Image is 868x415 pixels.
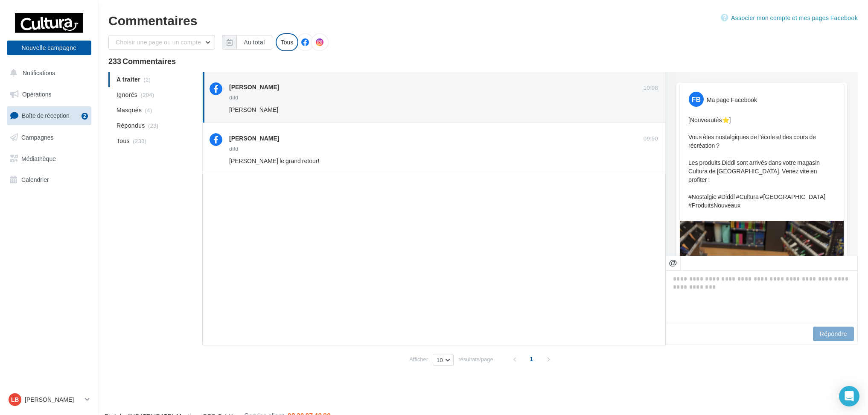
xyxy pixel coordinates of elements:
[22,91,51,98] span: Opérations
[229,95,239,100] div: dild
[666,256,680,270] button: @
[133,137,146,144] span: (233)
[117,91,137,99] span: Ignorés
[145,107,152,114] span: (4)
[721,13,858,23] a: Associer mon compte et mes pages Facebook
[222,35,272,50] button: Au total
[669,259,677,266] i: @
[437,357,443,363] span: 10
[229,83,279,91] div: [PERSON_NAME]
[117,106,142,114] span: Masqués
[108,14,858,26] div: Commentaires
[117,121,145,130] span: Répondus
[5,106,93,125] a: Boîte de réception2
[116,38,201,46] span: Choisir une page ou un compte
[707,96,757,104] div: Ma page Facebook
[276,33,299,51] div: Tous
[21,176,49,183] span: Calendrier
[688,116,835,210] p: [Nouveautés⭐] Vous êtes nostalgiques de l'école et des cours de récréation ? Les produits Diddl s...
[22,112,70,119] span: Boîte de réception
[82,113,88,120] div: 2
[5,171,93,189] a: Calendrier
[21,155,56,162] span: Médiathèque
[236,35,272,50] button: Au total
[5,150,93,168] a: Médiathèque
[5,64,90,82] button: Notifications
[148,122,158,129] span: (23)
[525,352,539,366] span: 1
[23,69,55,76] span: Notifications
[458,355,493,363] span: résultats/page
[433,354,454,366] button: 10
[644,84,658,92] span: 10:08
[229,146,239,152] div: dild
[5,85,93,103] a: Opérations
[25,395,82,404] p: [PERSON_NAME]
[7,392,91,408] a: LB [PERSON_NAME]
[108,35,215,50] button: Choisir une page ou un compte
[813,327,854,341] button: Répondre
[117,137,130,145] span: Tous
[7,41,91,55] button: Nouvelle campagne
[689,92,704,107] div: FB
[11,395,19,404] span: LB
[141,91,154,98] span: (204)
[409,355,428,363] span: Afficher
[229,134,279,143] div: [PERSON_NAME]
[839,386,859,406] div: Open Intercom Messenger
[644,135,658,143] span: 09:50
[229,157,319,164] span: [PERSON_NAME] le grand retour!
[108,57,858,65] div: 233 Commentaires
[21,134,54,141] span: Campagnes
[5,129,93,146] a: Campagnes
[229,106,278,113] span: [PERSON_NAME]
